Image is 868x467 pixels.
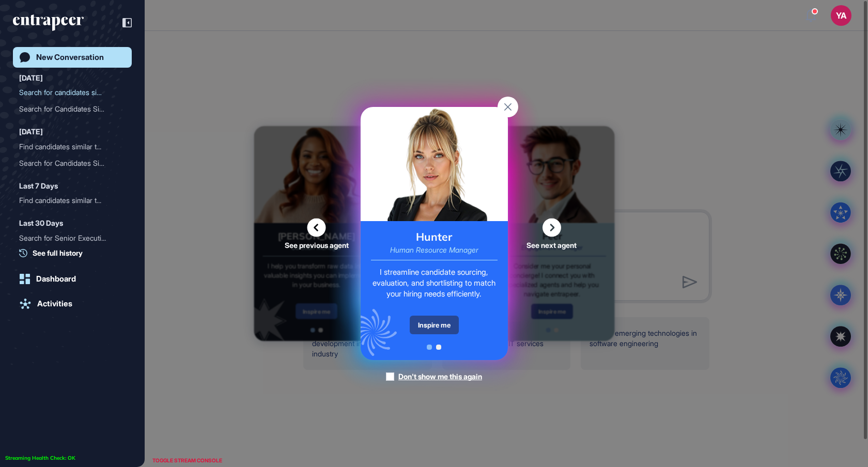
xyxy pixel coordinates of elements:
[36,274,76,284] div: Dashboard
[831,5,851,26] button: YA
[19,84,126,101] div: Search for candidates similar to Sara Holyavkin
[19,247,132,258] a: See full history
[361,107,508,221] img: hunter-card.png
[371,267,498,299] div: I streamline candidate sourcing, evaluation, and shortlisting to match your hiring needs efficien...
[19,101,117,117] div: Search for Candidates Sim...
[19,84,117,101] div: Search for candidates sim...
[19,180,58,192] div: Last 7 Days
[13,14,84,31] div: entrapeer-logo
[285,242,349,249] span: See previous agent
[19,101,126,117] div: Search for Candidates Similar to Sara Holyavkin
[19,192,117,209] div: Find candidates similar t...
[19,138,117,155] div: Find candidates similar t...
[398,371,482,382] div: Don't show me this again
[19,155,117,172] div: Search for Candidates Sim...
[390,246,478,254] div: Human Resource Manager
[13,293,132,314] a: Activities
[150,454,225,467] div: TOGGLE STREAM CONSOLE
[19,230,126,246] div: Search for Senior Executives and Directors in Europe with Expertise in Digital Banking and Paymen...
[37,299,72,308] div: Activities
[410,316,459,334] div: Inspire me
[19,230,117,246] div: Search for Senior Executi...
[33,247,83,258] span: See full history
[19,192,126,209] div: Find candidates similar to Yasemin Hukumdar
[19,217,63,229] div: Last 30 Days
[13,269,132,289] a: Dashboard
[13,47,132,68] a: New Conversation
[526,242,577,249] span: See next agent
[36,53,104,62] div: New Conversation
[19,155,126,172] div: Search for Candidates Similar to Yasemin Hukumdar
[416,231,452,242] div: Hunter
[19,72,43,84] div: [DATE]
[19,138,126,155] div: Find candidates similar to Sara Holyavkin
[19,126,43,138] div: [DATE]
